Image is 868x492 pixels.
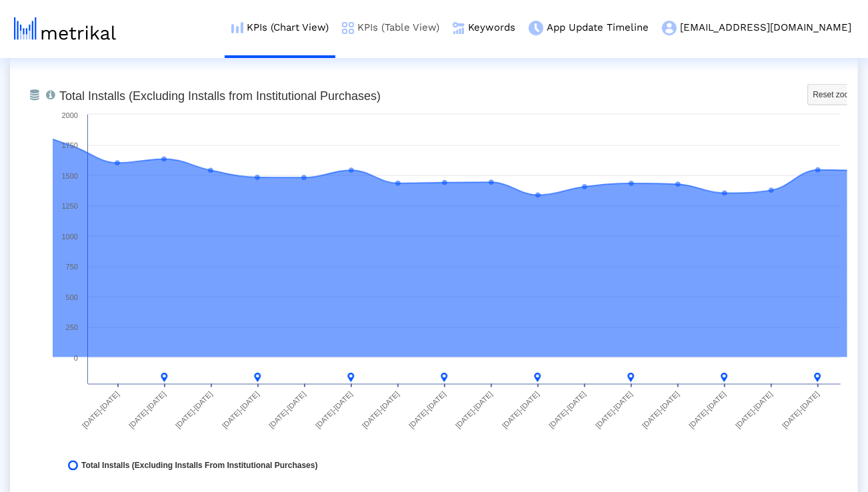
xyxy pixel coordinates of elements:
[342,22,354,34] img: kpi-table-menu-icon.png
[59,89,381,103] tspan: Total Installs (Excluding Installs from Institutional Purchases)
[267,390,307,430] text: [DATE]-[DATE]
[62,141,78,149] text: 1750
[81,390,121,430] text: [DATE]-[DATE]
[734,390,774,430] text: [DATE]-[DATE]
[221,390,261,430] text: [DATE]-[DATE]
[66,263,78,271] text: 750
[62,202,78,210] text: 1250
[62,233,78,241] text: 1000
[687,390,727,430] text: [DATE]-[DATE]
[66,293,78,301] text: 500
[501,390,541,430] text: [DATE]-[DATE]
[641,390,681,430] text: [DATE]-[DATE]
[453,22,465,34] img: keywords.png
[66,323,78,331] text: 250
[174,390,214,430] text: [DATE]-[DATE]
[407,390,447,430] text: [DATE]-[DATE]
[62,111,78,119] text: 2000
[62,172,78,180] text: 1500
[127,390,167,430] text: [DATE]-[DATE]
[231,22,243,33] img: kpi-chart-menu-icon.png
[529,21,543,35] img: app-update-menu-icon.png
[74,354,78,362] text: 0
[314,390,354,430] text: [DATE]-[DATE]
[14,17,116,40] img: metrical-logo-light.png
[81,461,318,471] span: Total Installs (Excluding Installs From Institutional Purchases)
[594,390,634,430] text: [DATE]-[DATE]
[361,390,401,430] text: [DATE]-[DATE]
[454,390,494,430] text: [DATE]-[DATE]
[813,90,855,99] tspan: Reset zoom
[547,390,587,430] text: [DATE]-[DATE]
[781,390,821,430] text: [DATE]-[DATE]
[662,21,677,35] img: my-account-menu-icon.png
